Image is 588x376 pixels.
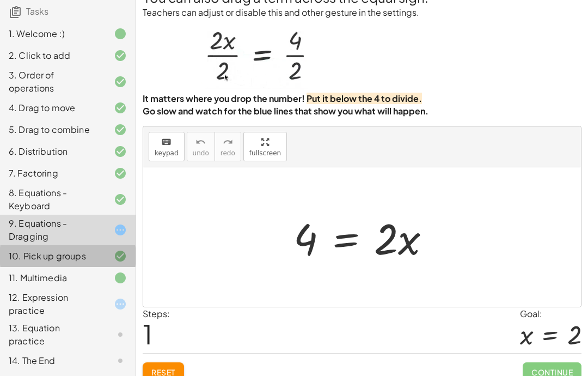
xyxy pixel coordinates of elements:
[243,132,287,161] button: fullscreen
[143,317,152,350] span: 1
[114,354,127,367] i: Task not started.
[9,291,96,317] div: 12. Expression practice
[9,250,96,263] div: 10. Pick up groups
[220,149,235,157] span: redo
[114,193,127,206] i: Task finished and correct.
[9,186,96,213] div: 8. Equations - Keyboard
[249,149,281,157] span: fullscreen
[114,328,127,341] i: Task not started.
[9,101,96,114] div: 4. Drag to move
[114,271,127,284] i: Task finished.
[161,136,171,149] i: keyboard
[114,145,127,158] i: Task finished and correct.
[9,27,96,40] div: 1. Welcome :)
[520,307,581,320] div: Goal:
[9,322,96,348] div: 13. Equation practice
[9,49,96,62] div: 2. Click to add
[187,132,215,161] button: undoundo
[223,136,233,149] i: redo
[149,132,185,161] button: keyboardkeypad
[114,223,127,236] i: Task started.
[143,7,581,19] p: Teachers can adjust or disable this and other gesture in the settings.
[9,167,96,180] div: 7. Factoring
[9,145,96,158] div: 6. Distribution
[114,250,127,263] i: Task finished and correct.
[193,149,209,157] span: undo
[114,167,127,180] i: Task finished and correct.
[307,93,422,104] strong: Put it below the 4 to divide.
[114,75,127,88] i: Task finished and correct.
[114,27,127,40] i: Task finished.
[143,93,305,104] strong: It matters where you drop the number!
[143,308,170,319] label: Steps:
[9,271,96,284] div: 11. Multimedia
[143,105,428,117] strong: Go slow and watch for the blue lines that show you what will happen.
[114,123,127,136] i: Task finished and correct.
[215,132,241,161] button: redoredo
[26,5,48,17] span: Tasks
[9,217,96,243] div: 9. Equations - Dragging
[114,101,127,114] i: Task finished and correct.
[114,298,127,311] i: Task started.
[9,69,96,95] div: 3. Order of operations
[195,136,206,149] i: undo
[155,149,179,157] span: keypad
[114,49,127,62] i: Task finished and correct.
[9,123,96,136] div: 5. Drag to combine
[9,354,96,367] div: 14. The End
[195,19,319,89] img: f04a247ee762580a19906ee7ff734d5e81d48765f791dad02b27e08effb4d988.webp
